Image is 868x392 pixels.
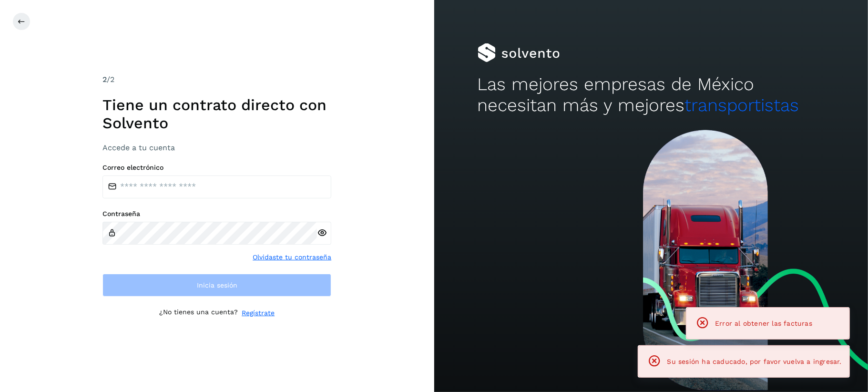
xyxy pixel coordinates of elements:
[102,96,331,133] h1: Tiene un contrato directo con Solvento
[197,282,237,289] span: Inicia sesión
[102,75,107,84] span: 2
[159,308,238,318] p: ¿No tienes una cuenta?
[667,358,842,365] span: Su sesión ha caducado, por favor vuelva a ingresar.
[102,143,331,152] h3: Accede a tu cuenta
[253,252,331,262] a: Olvidaste tu contraseña
[102,164,331,172] label: Correo electrónico
[715,320,812,327] span: Error al obtener las facturas
[685,95,799,115] span: transportistas
[102,274,331,297] button: Inicia sesión
[102,74,331,85] div: /2
[478,74,825,116] h2: Las mejores empresas de México necesitan más y mejores
[242,308,275,318] a: Regístrate
[102,210,331,218] label: Contraseña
